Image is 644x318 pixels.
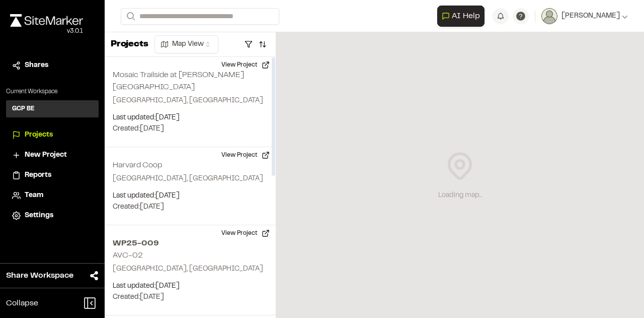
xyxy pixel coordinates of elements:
[12,130,93,141] a: Projects
[25,130,53,141] span: Projects
[113,190,268,202] p: Last updated: [DATE]
[121,8,139,25] button: Search
[452,10,480,22] span: AI Help
[113,112,268,123] p: Last updated: [DATE]
[541,8,557,24] img: User
[113,281,268,292] p: Last updated: [DATE]
[113,72,244,91] h2: Mosaic Trailside at [PERSON_NAME][GEOGRAPHIC_DATA]
[6,297,38,309] span: Collapse
[113,292,268,303] p: Created: [DATE]
[113,162,162,169] h2: Harvard Coop
[25,210,53,221] span: Settings
[215,225,276,241] button: View Project
[12,104,35,113] h3: GCP BE
[10,27,83,36] div: Oh geez...please don't...
[113,173,268,184] p: [GEOGRAPHIC_DATA], [GEOGRAPHIC_DATA]
[12,190,93,201] a: Team
[113,252,143,259] h2: AVC-02
[111,38,148,51] p: Projects
[25,170,51,181] span: Reports
[12,210,93,221] a: Settings
[215,57,276,73] button: View Project
[25,190,43,201] span: Team
[12,60,93,71] a: Shares
[438,190,482,201] div: Loading map...
[12,150,93,161] a: New Project
[113,123,268,135] p: Created: [DATE]
[113,202,268,213] p: Created: [DATE]
[25,60,48,71] span: Shares
[10,14,83,27] img: rebrand.png
[113,95,268,106] p: [GEOGRAPHIC_DATA], [GEOGRAPHIC_DATA]
[12,170,93,181] a: Reports
[6,87,99,96] p: Current Workspace
[437,6,485,27] button: Open AI Assistant
[25,150,67,161] span: New Project
[215,147,276,163] button: View Project
[541,8,628,24] button: [PERSON_NAME]
[113,237,268,249] h2: WP25-009
[6,270,73,282] span: Share Workspace
[561,11,620,22] span: [PERSON_NAME]
[113,264,268,275] p: [GEOGRAPHIC_DATA], [GEOGRAPHIC_DATA]
[437,6,489,27] div: Open AI Assistant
